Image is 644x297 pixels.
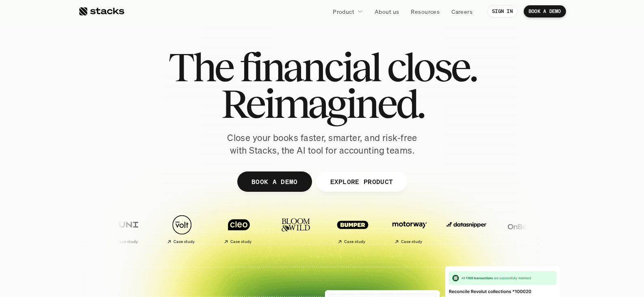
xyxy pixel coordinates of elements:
p: EXPLORE PRODUCT [330,176,393,187]
a: Case study [326,210,379,247]
h2: Case study [173,239,195,244]
p: Resources [411,7,440,16]
p: SIGN IN [492,9,513,14]
a: Case study [212,210,265,247]
a: Case study [383,210,436,247]
span: financial [240,49,380,85]
a: Careers [447,4,477,19]
p: Close your books faster, smarter, and risk-free with Stacks, the AI tool for accounting teams. [221,132,424,157]
a: Resources [406,4,445,19]
p: Product [333,7,354,16]
a: BOOK A DEMO [237,171,312,192]
a: SIGN IN [487,5,518,17]
a: Case study [156,210,208,247]
a: EXPLORE PRODUCT [316,171,407,192]
p: Careers [451,7,473,16]
span: close. [387,49,476,85]
span: The [168,49,233,85]
h2: Case study [230,239,252,244]
h2: Case study [116,239,138,244]
p: BOOK A DEMO [251,176,297,187]
span: Reimagined. [221,85,423,122]
p: About us [375,7,399,16]
a: BOOK A DEMO [524,5,566,17]
p: BOOK A DEMO [529,9,561,14]
a: Case study [99,210,152,247]
h2: Case study [401,239,422,244]
h2: Case study [344,239,365,244]
a: About us [370,4,404,19]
